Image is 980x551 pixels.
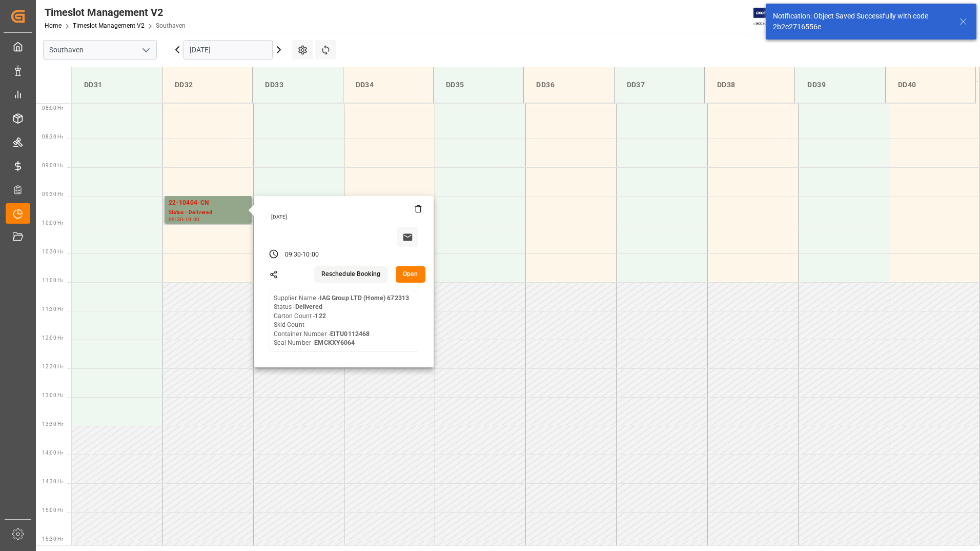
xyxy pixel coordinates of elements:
[42,220,63,226] span: 10:00 Hr
[42,392,63,398] span: 13:00 Hr
[42,249,63,254] span: 10:30 Hr
[442,75,515,94] div: DD35
[713,75,786,94] div: DD38
[396,266,425,283] button: Open
[185,217,200,222] div: 10:00
[803,75,876,94] div: DD39
[623,75,696,94] div: DD37
[42,306,63,312] span: 11:30 Hr
[45,22,62,29] a: Home
[183,217,185,222] div: -
[753,8,789,26] img: Exertis%20JAM%20-%20Email%20Logo.jpg_1722504956.jpg
[42,191,63,197] span: 09:30 Hr
[314,266,387,283] button: Reschedule Booking
[302,250,319,260] div: 10:00
[169,198,248,208] div: 22-10404-CN
[315,312,325,320] b: 122
[42,364,63,369] span: 12:30 Hr
[301,250,302,260] div: -
[171,75,244,94] div: DD32
[42,134,63,140] span: 08:30 Hr
[42,163,63,168] span: 09:00 Hr
[314,339,355,346] b: EMCKXY6064
[42,536,63,542] span: 15:30 Hr
[261,75,334,94] div: DD33
[42,278,63,283] span: 11:00 Hr
[274,294,410,348] div: Supplier Name - Status - Carton Count - Skid Count - Container Number - Seal Number -
[138,42,153,58] button: open menu
[42,450,63,456] span: 14:00 Hr
[320,294,410,302] b: IAG Group LTD (Home) 672313
[773,11,949,32] div: Notification: Object Saved Successfully with code 2b2e2716556e
[169,217,183,222] div: 09:30
[42,105,63,111] span: 08:00 Hr
[295,303,322,310] b: Delivered
[42,479,63,484] span: 14:30 Hr
[532,75,605,94] div: DD36
[169,208,248,217] div: Status - Delivered
[45,5,186,20] div: Timeslot Management V2
[80,75,154,94] div: DD31
[268,213,422,221] div: [DATE]
[42,507,63,513] span: 15:00 Hr
[42,421,63,427] span: 13:30 Hr
[183,40,273,60] input: DD-MM-YYYY
[285,250,301,260] div: 09:30
[43,40,157,60] input: Type to search/select
[42,335,63,341] span: 12:00 Hr
[352,75,425,94] div: DD34
[73,22,145,29] a: Timeslot Management V2
[894,75,967,94] div: DD40
[330,330,370,338] b: EITU0112468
